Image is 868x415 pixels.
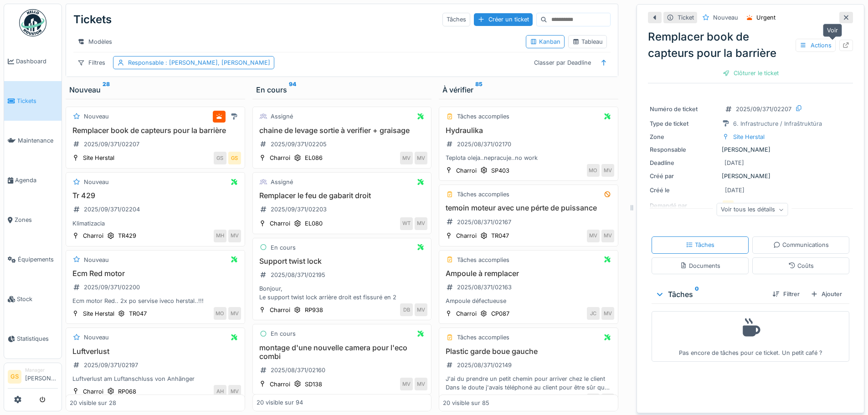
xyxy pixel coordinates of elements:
div: MO [214,307,226,320]
div: Communications [773,241,829,249]
div: 2025/08/371/02149 [457,361,512,369]
h3: Tr 429 [70,191,241,200]
span: Équipements [18,255,58,264]
div: Créé le [650,186,718,195]
div: Tâches [655,289,765,300]
div: Type de ticket [650,119,718,128]
div: EL080 [305,219,323,228]
div: TR047 [491,231,509,240]
div: DB [400,303,413,316]
div: Voir [823,24,842,37]
div: MV [415,303,427,316]
h3: Ampoule à remplacer [443,269,614,278]
div: Tickets [73,8,112,31]
div: MV [587,230,600,242]
div: MV [228,230,241,242]
div: Deadline [650,159,718,167]
div: Manager [25,367,58,374]
div: TR047 [129,309,147,318]
a: Dashboard [4,41,62,81]
div: Klimatizacia [70,219,241,228]
div: 20 visible sur 28 [70,399,116,407]
div: Ampoule défectueuse [443,297,614,305]
div: [PERSON_NAME] [650,172,851,180]
div: Charroi [83,231,103,240]
div: WT [400,217,413,230]
div: Assigné [271,178,293,186]
div: Tâches accomplies [457,256,509,264]
div: Modèles [73,35,116,48]
div: Nouveau [69,84,241,95]
li: [PERSON_NAME] [25,367,58,386]
span: : [PERSON_NAME], [PERSON_NAME] [164,59,270,66]
div: Responsable [128,58,270,67]
h3: Ecm Red motor [70,269,241,278]
div: Zone [650,133,718,141]
div: Nouveau [84,333,109,342]
div: MO [587,164,600,177]
a: Équipements [4,240,62,279]
div: Charroi [270,154,290,162]
div: 2025/09/371/02197 [84,361,138,369]
div: Voir tous les détails [717,203,788,216]
div: EL086 [305,154,323,162]
h3: temoin moteur avec une pérte de puissance [443,204,614,212]
div: TR429 [118,231,136,240]
div: 2025/09/371/02205 [271,140,327,149]
div: 2025/09/371/02204 [84,205,140,214]
div: MV [228,307,241,320]
div: Classer par Deadline [530,56,595,69]
div: MV [228,385,241,398]
h3: chaine de levage sortie à verifier + graisage [257,126,428,135]
div: DF [587,394,600,406]
div: Nouveau [84,178,109,186]
h3: Luftverlust [70,347,241,356]
div: Luftverlust am Luftanschluss von Anhänger [70,374,241,383]
div: 2025/08/371/02160 [271,366,325,374]
div: Tâches [442,13,470,26]
div: Tableau [572,37,603,46]
div: Charroi [83,387,103,396]
div: 2025/08/371/02170 [457,140,511,149]
div: Créé par [650,172,718,180]
div: 2025/08/371/02163 [457,283,512,292]
div: Ticket [678,13,694,22]
div: Tâches accomplies [457,190,509,199]
div: En cours [271,243,296,252]
div: MV [415,378,427,390]
sup: 28 [103,84,110,95]
h3: montage d'une nouvelle camera pour l'eco combi [257,343,428,361]
div: 6. Infrastructure / Infraštruktúra [733,119,822,128]
sup: 85 [475,84,483,95]
div: Nouveau [713,13,738,22]
div: Tâches accomplies [457,112,509,121]
div: Bonjour, Le support twist lock arrière droit est fissuré en 2 [257,284,428,302]
div: Charroi [456,309,477,318]
div: Nouveau [84,112,109,121]
div: Créer un ticket [474,13,533,26]
div: Teplota oleja..nepracuje..no work [443,154,614,162]
div: Site Herstal [733,133,765,141]
h3: Plastic garde boue gauche [443,347,614,356]
div: Clôturer le ticket [719,67,782,79]
div: 2025/09/371/02207 [736,105,791,113]
h3: Remplacer book de capteurs pour la barrière [70,126,241,135]
div: [PERSON_NAME] [650,145,851,154]
a: Agenda [4,160,62,200]
div: Pas encore de tâches pour ce ticket. Un petit café ? [657,315,843,358]
div: GS [214,152,226,164]
div: Ecm motor Red.. 2x po servise iveco herstal..!!! [70,297,241,305]
div: MV [400,378,413,390]
div: Charroi [270,219,290,228]
div: Tâches accomplies [457,333,509,342]
div: 20 visible sur 85 [443,399,489,407]
sup: 0 [695,289,699,300]
div: MV [400,152,413,164]
div: En cours [256,84,428,95]
div: Actions [796,39,836,52]
div: Charroi [456,166,477,175]
a: Statistiques [4,319,62,359]
span: Dashboard [16,57,58,66]
div: Tâches [686,241,714,249]
img: Badge_color-CXgf-gQk.svg [19,9,46,36]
